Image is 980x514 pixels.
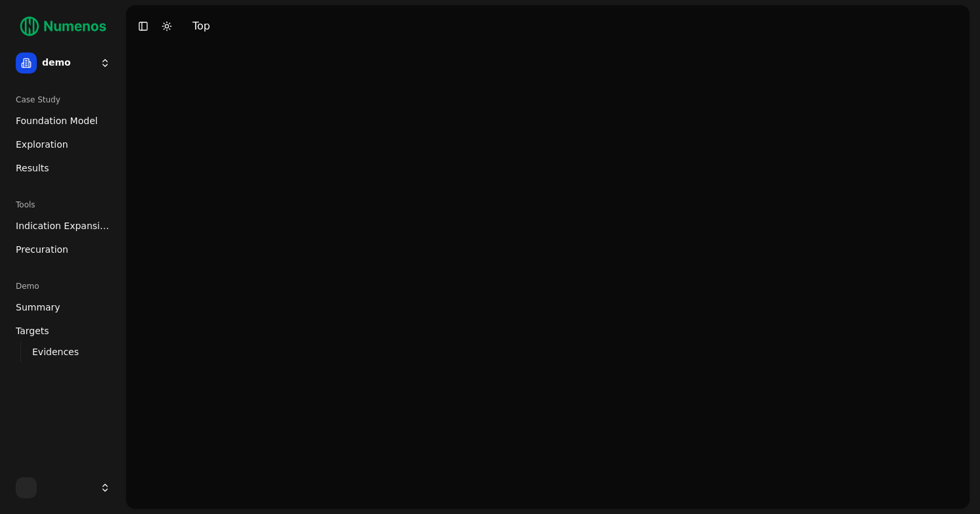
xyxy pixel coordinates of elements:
a: Summary [11,297,116,318]
a: Targets [11,320,116,341]
a: Results [11,158,116,179]
a: Precuration [11,239,116,260]
div: Demo [11,276,116,297]
span: Evidences [32,345,79,358]
button: demo [11,47,116,79]
span: Targets [16,324,49,337]
img: Numenos [11,11,116,42]
a: Evidences [27,343,100,361]
span: Foundation Model [16,114,98,127]
span: Results [16,161,49,175]
a: Foundation Model [11,110,116,131]
span: demo [42,57,95,69]
div: Top [192,18,210,34]
span: Indication Expansion [16,219,110,232]
span: Summary [16,301,60,314]
span: Exploration [16,138,68,151]
a: Indication Expansion [11,215,116,236]
a: Exploration [11,134,116,155]
span: Precuration [16,243,68,256]
div: Case Study [11,89,116,110]
div: Tools [11,194,116,215]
